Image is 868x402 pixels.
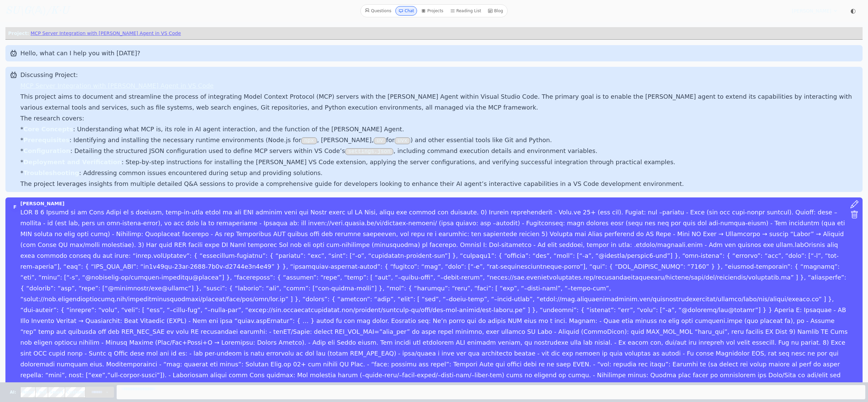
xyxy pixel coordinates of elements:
p: The research covers: * : Understanding what MCP is, its role in AI agent interaction, and the fun... [20,113,859,178]
a: MCP Server Integration with [PERSON_NAME] Agent in VS Code [31,31,181,36]
p: The project leverages insights from multiple detailed Q&A sessions to provide a comprehensive gui... [20,178,859,189]
strong: Deployment and Verification [23,158,121,166]
a: Projects [418,6,446,16]
strong: Troubleshooting [23,169,79,176]
a: Questions [362,6,394,16]
input: None [20,387,36,398]
strong: Core Concepts [23,126,73,133]
code: settings.json [345,148,394,155]
span: AI: [5,387,21,398]
code: uv [374,137,386,144]
input: Smart [48,387,65,398]
code: npx [301,137,317,144]
i: SU\G [5,6,31,16]
a: Reading List [448,6,484,16]
span: ◐ [850,8,856,14]
summary: [PERSON_NAME] [792,7,838,14]
a: Blog [485,6,506,16]
i: /K·U [46,6,69,16]
strong: Configuration [23,147,70,154]
strong: Prerequisites [23,136,70,143]
textarea: Message [117,385,865,399]
a: MCP Server Integration with [PERSON_NAME] Agent in VS Code [20,82,214,89]
input: Custom [65,387,85,398]
div: [PERSON_NAME] [20,200,850,207]
a: Chat [395,6,417,16]
button: ◐ [846,4,860,18]
span: [PERSON_NAME] [792,7,831,14]
div: Discussing Project: [20,70,859,189]
strong: Project: [8,31,29,36]
a: SU\G(𝔸)/K·U [5,5,69,17]
p: This project aims to document and streamline the process of integrating Model Context Protocol (M... [20,91,859,113]
p: Hello, what can I help you with [DATE]? [20,48,140,59]
code: uvx [395,137,411,144]
input: Fast [35,387,48,398]
div: F [9,202,20,212]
